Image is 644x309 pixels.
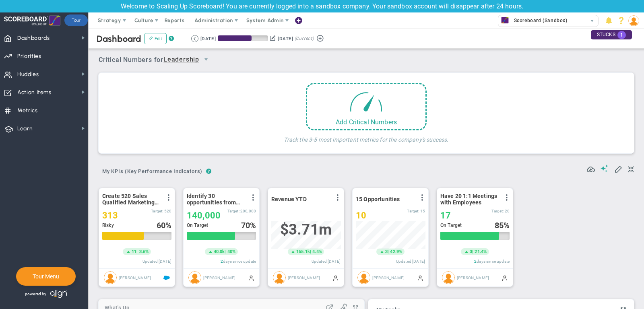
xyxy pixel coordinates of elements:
span: | [310,249,311,254]
span: 17 [440,210,451,220]
span: Manually Updated [417,274,423,281]
button: Edit [144,33,167,44]
div: % [495,221,510,230]
img: 193898.Person.photo [628,15,639,26]
img: Hannah Dogru [442,271,455,284]
span: Priorities [17,48,41,65]
span: [PERSON_NAME] [288,275,320,280]
span: 15 [420,209,425,213]
div: [DATE] [200,35,216,42]
button: Tour Menu [30,273,62,280]
span: Suggestions (AI Feature) [601,165,609,172]
span: 520 [164,209,171,213]
span: System Admin [246,17,284,23]
span: Create 520 Sales Qualified Marketing Leads [102,193,161,206]
span: 4.4% [312,249,322,254]
span: 3 [385,249,388,255]
span: days since update [223,259,256,264]
span: [PERSON_NAME] [203,275,235,280]
span: Manually Updated [332,274,339,281]
span: Administration [194,17,233,23]
span: Manually Updated [248,274,254,281]
span: 313 [102,210,118,220]
span: 155.1k [296,249,310,255]
span: Target: [491,209,504,213]
span: Target: [407,209,419,213]
li: Help & Frequently Asked Questions (FAQ) [615,12,627,29]
span: select [199,53,213,66]
img: Hannah Dogru [357,271,370,284]
span: $3,707,282 [280,221,332,238]
div: Add Critical Numbers [307,118,425,126]
span: 70 [241,220,250,230]
span: Updated [DATE] [396,259,425,264]
div: Powered by Align [16,288,102,300]
span: 200,000 [240,209,256,213]
button: My KPIs (Key Performance Indicators) [99,165,206,179]
span: 2 [221,259,223,264]
span: Culture [134,17,153,23]
button: Go to previous period [191,35,198,42]
span: 21.4% [475,249,487,254]
span: On Target [440,222,462,228]
span: 10 [356,210,366,220]
span: Salesforce Enabled<br ></span>Sandbox: Quarterly Leads and Opportunities [163,274,170,281]
span: Manually Updated [502,274,508,281]
span: Reports [161,12,189,29]
img: 33590.Company.photo [500,15,510,25]
span: 140,000 [187,210,221,220]
span: Updated [DATE] [312,259,341,264]
span: 40% [227,249,235,254]
span: Strategy [98,17,121,23]
img: Hannah Dogru [273,271,286,284]
span: | [136,249,138,254]
span: | [225,249,226,254]
span: Learn [17,120,33,137]
span: 20 [505,209,510,213]
span: [PERSON_NAME] [457,275,489,280]
div: Period Progress: 67% Day 61 of 90 with 29 remaining. [218,35,268,41]
div: % [157,221,172,230]
span: Have 20 1:1 Meetings with Employees [440,193,499,206]
img: Hannah Dogru [188,271,201,284]
span: Risky [102,222,114,228]
span: Edit My KPIs [614,165,622,173]
span: 60 [157,220,165,230]
div: % [241,221,256,230]
span: 11 [132,249,136,255]
span: 85 [495,220,504,230]
span: Leadership [163,55,199,65]
span: Critical Numbers for [99,53,215,68]
span: Metrics [17,102,38,119]
span: Dashboard [97,33,141,44]
li: Announcements [603,12,615,29]
span: Refresh Data [587,164,595,172]
span: Scoreboard (Sandbox) [510,15,568,26]
span: days since update [477,259,510,264]
span: 42.9% [390,249,402,254]
span: 3 [470,249,472,255]
span: Target: [227,209,239,213]
h4: Track the 3-5 most important metrics for the company's success. [284,130,448,143]
span: Revenue YTD [271,196,307,202]
span: select [586,15,598,27]
div: STUCKS [591,30,632,39]
span: Action Items [17,84,52,101]
span: Target: [151,209,163,213]
span: On Target [187,222,208,228]
span: My KPIs (Key Performance Indicators) [99,165,206,178]
span: Updated [DATE] [142,259,171,264]
span: 3.6% [139,249,149,254]
span: Identify 30 opportunities from SmithCo resulting in $200K new sales [187,193,245,206]
img: Hannah Dogru [104,271,117,284]
span: [PERSON_NAME] [372,275,405,280]
span: | [472,249,473,254]
span: Huddles [17,66,39,83]
span: 1 [617,31,626,39]
span: [PERSON_NAME] [119,275,151,280]
span: 2 [474,259,477,264]
span: | [388,249,389,254]
span: 40.0k [214,249,225,255]
span: 15 Opportunities [356,196,400,202]
span: (Current) [295,35,314,42]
